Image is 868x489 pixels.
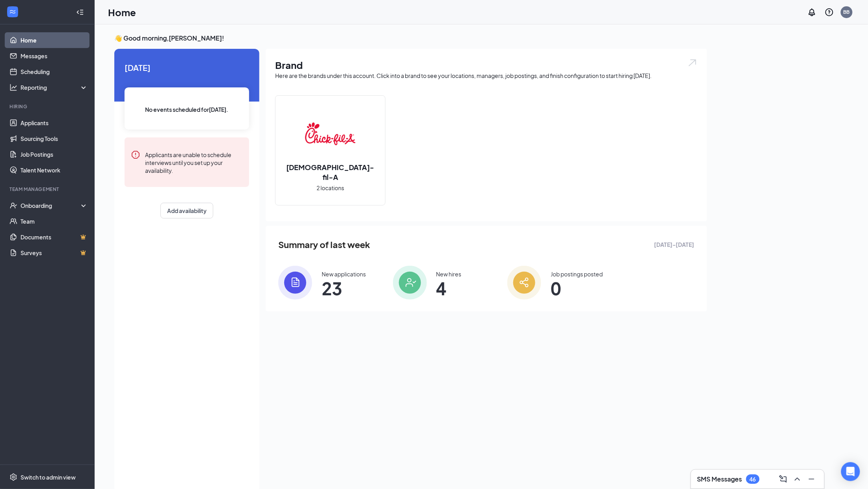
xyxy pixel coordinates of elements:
[507,266,541,300] img: icon
[791,473,804,485] button: ChevronUp
[20,115,88,131] a: Applicants
[20,162,88,178] a: Talent Network
[9,186,86,193] div: Team Management
[9,83,17,91] svg: Analysis
[20,245,88,261] a: SurveysCrown
[687,58,698,67] img: open.6027fd2a22e1237b5b06.svg
[145,105,229,114] span: No events scheduled for [DATE] .
[276,162,385,182] h2: [DEMOGRAPHIC_DATA]-fil-A
[278,266,312,300] img: icon
[777,473,790,485] button: ComposeMessage
[825,7,834,17] svg: QuestionInfo
[145,150,243,174] div: Applicants are unable to schedule interviews until you set up your availability.
[20,202,81,209] div: Onboarding
[20,473,76,481] div: Switch to admin view
[654,240,695,249] span: [DATE] - [DATE]
[160,203,213,219] button: Add availability
[131,150,140,159] svg: Error
[844,9,850,15] div: BB
[436,270,462,278] div: New hires
[841,462,860,481] div: Open Intercom Messenger
[20,131,88,146] a: Sourcing Tools
[322,281,366,295] span: 23
[551,281,603,295] span: 0
[20,83,88,91] div: Reporting
[779,474,788,484] svg: ComposeMessage
[305,109,356,159] img: Chick-fil-A
[9,103,86,110] div: Hiring
[275,58,698,72] h1: Brand
[807,7,817,17] svg: Notifications
[125,61,249,74] span: [DATE]
[20,64,88,80] a: Scheduling
[805,473,818,485] button: Minimize
[20,146,88,162] a: Job Postings
[750,476,756,483] div: 46
[393,266,427,300] img: icon
[278,238,370,252] span: Summary of last week
[317,183,344,192] span: 2 locations
[20,213,88,229] a: Team
[275,72,698,80] div: Here are the brands under this account. Click into a brand to see your locations, managers, job p...
[9,8,17,16] svg: WorkstreamLogo
[9,473,17,481] svg: Settings
[20,229,88,245] a: DocumentsCrown
[20,32,88,48] a: Home
[108,6,136,19] h1: Home
[76,8,84,16] svg: Collapse
[793,474,802,484] svg: ChevronUp
[807,474,816,484] svg: Minimize
[20,48,88,64] a: Messages
[436,281,462,295] span: 4
[9,202,17,209] svg: UserCheck
[551,270,603,278] div: Job postings posted
[114,34,707,43] h3: 👋 Good morning, [PERSON_NAME] !
[697,475,742,483] h3: SMS Messages
[322,270,366,278] div: New applications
